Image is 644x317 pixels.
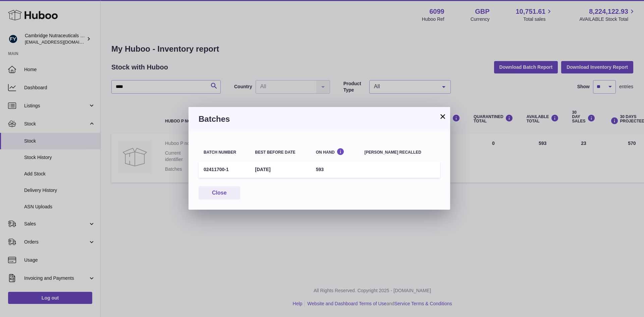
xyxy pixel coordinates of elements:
button: Close [199,186,240,200]
div: Batch number [204,150,245,155]
h3: Batches [199,114,440,124]
td: 593 [311,161,360,178]
td: [DATE] [250,161,311,178]
div: [PERSON_NAME] recalled [365,150,435,155]
td: 02411700-1 [199,161,250,178]
div: On Hand [316,148,355,154]
div: Best before date [255,150,306,155]
button: × [439,112,447,120]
